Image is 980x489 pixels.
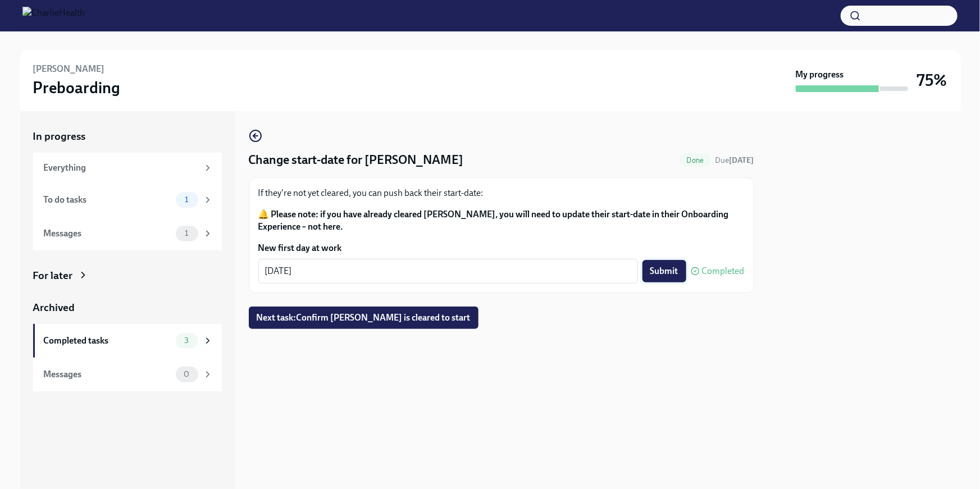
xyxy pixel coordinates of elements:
[715,155,754,166] span: August 21st, 2025 10:00
[917,70,947,90] h3: 75%
[642,260,686,282] button: Submit
[44,335,171,347] div: Completed tasks
[650,266,678,277] span: Submit
[680,156,711,164] span: Done
[33,183,222,217] a: To do tasks1
[177,336,195,345] span: 3
[22,7,85,25] img: CharlieHealth
[33,129,222,144] a: In progress
[249,307,478,329] button: Next task:Confirm [PERSON_NAME] is cleared to start
[258,187,745,199] p: If they're not yet cleared, you can push back their start-date:
[249,152,464,168] h4: Change start-date for [PERSON_NAME]
[33,268,222,283] a: For later
[33,324,222,358] a: Completed tasks3
[258,242,745,254] label: New first day at work
[265,264,631,278] textarea: [DATE]
[44,162,198,174] div: Everything
[178,195,195,204] span: 1
[258,209,729,232] strong: 🔔 Please note: if you have already cleared [PERSON_NAME], you will need to update their start-dat...
[715,156,754,165] span: Due
[730,156,754,165] strong: [DATE]
[44,227,171,240] div: Messages
[33,217,222,250] a: Messages1
[33,358,222,391] a: Messages0
[257,312,471,323] span: Next task : Confirm [PERSON_NAME] is cleared to start
[33,300,222,315] a: Archived
[44,194,171,206] div: To do tasks
[177,370,196,378] span: 0
[178,229,195,237] span: 1
[33,77,121,98] h3: Preboarding
[33,153,222,183] a: Everything
[33,268,73,283] div: For later
[702,267,745,276] span: Completed
[44,368,171,381] div: Messages
[796,68,844,81] strong: My progress
[33,63,105,75] h6: [PERSON_NAME]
